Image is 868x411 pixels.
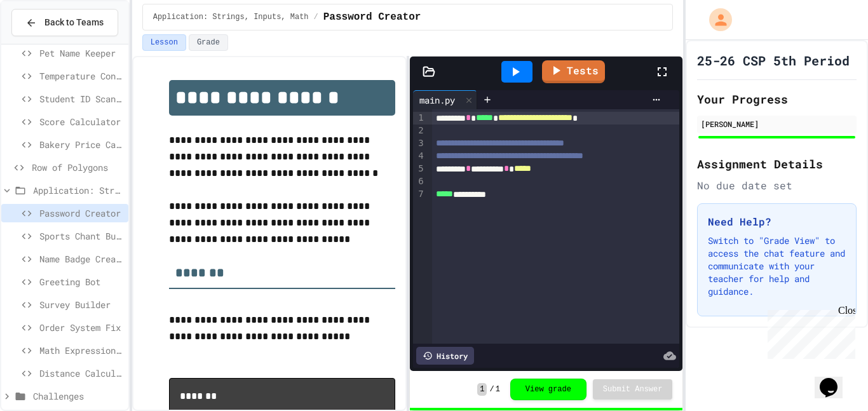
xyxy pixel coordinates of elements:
[39,92,123,105] span: Student ID Scanner
[416,347,474,365] div: History
[413,93,461,107] div: main.py
[39,321,123,334] span: Order System Fix
[39,115,123,128] span: Score Calculator
[314,12,318,22] span: /
[815,360,855,398] iframe: chat widget
[323,10,421,25] span: Password Creator
[701,118,853,130] div: [PERSON_NAME]
[496,384,500,394] span: 1
[44,16,104,29] span: Back to Teams
[510,379,587,400] button: View grade
[189,34,228,51] button: Grade
[763,305,855,359] iframe: chat widget
[708,214,846,229] h3: Need Help?
[697,90,857,108] h2: Your Progress
[39,69,123,83] span: Temperature Converter
[542,60,605,83] a: Tests
[413,112,426,125] div: 1
[413,125,426,137] div: 2
[32,161,123,174] span: Row of Polygons
[5,5,88,81] div: Chat with us now!Close
[697,155,857,173] h2: Assignment Details
[413,150,426,163] div: 4
[489,384,494,394] span: /
[477,383,487,396] span: 1
[153,12,309,22] span: Application: Strings, Inputs, Math
[413,163,426,175] div: 5
[39,229,123,243] span: Sports Chant Builder
[413,188,426,201] div: 7
[142,34,186,51] button: Lesson
[39,275,123,288] span: Greeting Bot
[413,90,477,109] div: main.py
[603,384,663,394] span: Submit Answer
[39,344,123,357] span: Math Expression Debugger
[697,178,857,193] div: No due date set
[39,367,123,380] span: Distance Calculator
[33,389,123,403] span: Challenges
[39,46,123,60] span: Pet Name Keeper
[39,298,123,311] span: Survey Builder
[39,206,123,220] span: Password Creator
[413,175,426,188] div: 6
[33,184,123,197] span: Application: Strings, Inputs, Math
[413,137,426,150] div: 3
[11,9,118,36] button: Back to Teams
[697,51,850,69] h1: 25-26 CSP 5th Period
[593,379,673,400] button: Submit Answer
[39,138,123,151] span: Bakery Price Calculator
[696,5,735,34] div: My Account
[708,234,846,298] p: Switch to "Grade View" to access the chat feature and communicate with your teacher for help and ...
[39,252,123,266] span: Name Badge Creator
